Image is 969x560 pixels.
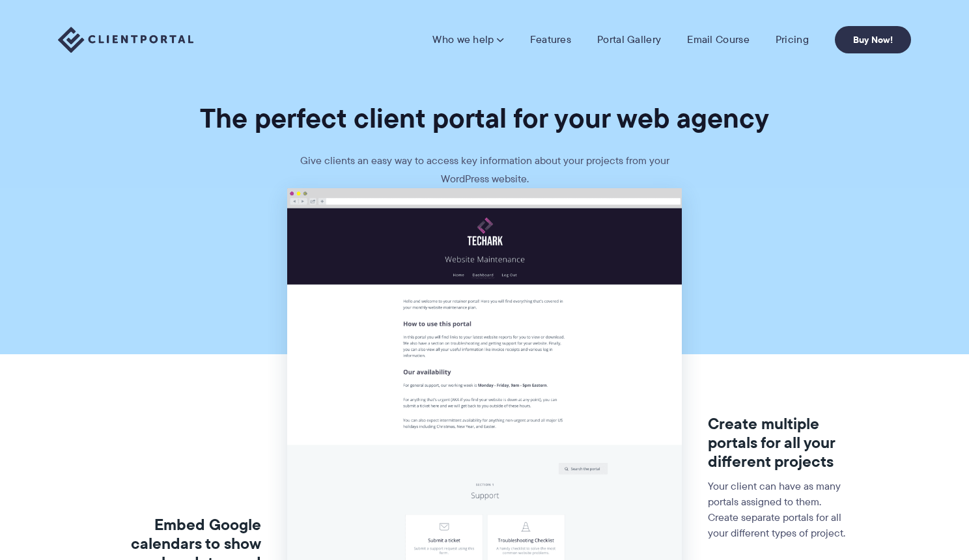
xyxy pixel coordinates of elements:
p: Your client can have as many portals assigned to them. Create separate portals for all your diffe... [708,479,850,541]
a: Buy Now! [835,26,911,53]
h3: Create multiple portals for all your different projects [708,415,850,471]
a: Portal Gallery [597,33,661,46]
a: Features [530,33,571,46]
a: Who we help [432,33,503,46]
p: Give clients an easy way to access key information about your projects from your WordPress website. [289,152,680,188]
a: Email Course [687,33,750,46]
a: Pricing [776,33,809,46]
